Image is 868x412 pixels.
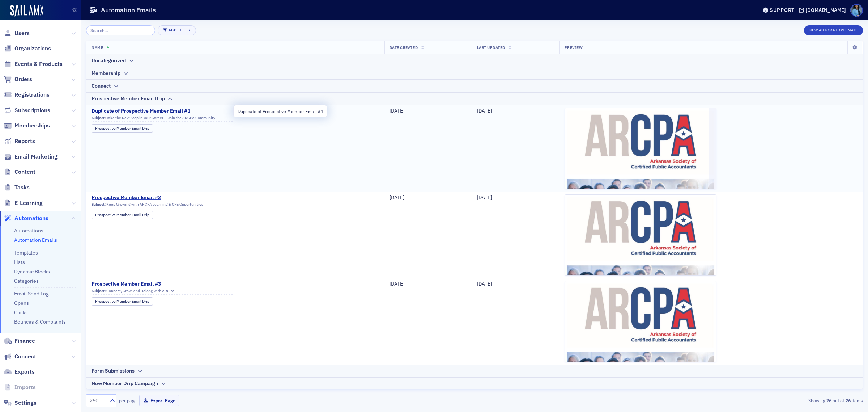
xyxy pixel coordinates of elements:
a: Automations [14,227,43,234]
span: Automations [14,214,48,222]
input: Search… [86,25,155,35]
a: Registrations [4,91,50,99]
a: Orders [4,75,32,83]
a: Automations [4,214,48,222]
div: 250 [90,397,106,404]
span: [DATE] [477,108,492,114]
a: Finance [4,337,35,345]
span: [DATE] [390,194,404,201]
div: Prospective Member Email Drip [92,297,153,305]
span: Email Marketing [14,153,58,161]
span: Imports [14,383,36,391]
span: [DATE] [477,281,492,287]
span: Connect [14,353,36,361]
div: Uncategorized [92,57,126,64]
a: Events & Products [4,60,63,68]
span: Orders [14,75,32,83]
a: Organizations [4,45,51,52]
a: Clicks [14,309,28,316]
div: Connect, Grow, and Belong with ARCPA [92,289,233,295]
a: Connect [4,353,36,361]
span: Name [92,45,103,50]
a: Email Marketing [4,153,58,161]
a: New Automation Email [804,26,863,33]
div: Keep Growing with ARCPA Learning & CPE Opportunities [92,202,233,209]
a: Settings [4,399,37,407]
a: Automation Emails [14,237,57,243]
a: Memberships [4,122,50,130]
img: SailAMX [10,5,43,17]
h1: Automation Emails [101,6,156,14]
a: Duplicate of Prospective Member Email #1 [92,108,233,114]
span: Reports [14,137,35,145]
span: Date Created [390,45,418,50]
label: per page [119,397,137,404]
a: Imports [4,383,36,391]
div: Membership [92,70,120,77]
span: Subject: [92,115,106,120]
span: Profile [850,4,863,17]
span: Content [14,168,35,176]
span: Subscriptions [14,106,50,114]
span: Exports [14,368,35,376]
strong: 26 [825,397,833,404]
a: Reports [4,137,35,145]
span: Users [14,29,30,37]
span: Subject: [92,289,106,293]
span: [DATE] [477,194,492,201]
div: Form Submissions [92,367,135,375]
span: Memberships [14,122,50,130]
div: Prospective Member Email Drip [92,95,165,102]
div: Prospective Member Email Drip [92,124,153,132]
a: Content [4,168,35,176]
a: Lists [14,259,25,265]
span: Last Updated [477,45,505,50]
a: Dynamic Blocks [14,268,50,275]
button: [DOMAIN_NAME] [799,8,848,13]
a: Categories [14,278,39,284]
button: Add Filter [158,25,196,35]
span: Registrations [14,91,50,99]
span: Finance [14,337,35,345]
div: Support [770,7,795,13]
a: E-Learning [4,199,43,207]
span: [DATE] [390,281,404,287]
div: Showing out of items [609,397,863,404]
div: Take the Next Step in Your Career — Join the ARCPA Community [92,115,233,122]
span: Organizations [14,45,51,52]
div: New Member Drip Campaign [92,380,158,387]
div: Prospective Member Email Drip [92,211,153,219]
span: [DATE] [390,108,404,114]
div: Connect [92,82,111,90]
a: Opens [14,300,29,306]
div: [DOMAIN_NAME] [805,7,846,13]
a: Exports [4,368,35,376]
span: Subject: [92,202,106,207]
span: Settings [14,399,37,407]
a: Tasks [4,184,30,192]
a: Prospective Member Email #2 [92,194,233,201]
a: Subscriptions [4,106,50,114]
a: Prospective Member Email #3 [92,281,233,287]
span: Preview [565,45,583,50]
a: Email Send Log [14,290,48,297]
span: Events & Products [14,60,63,68]
button: Export Page [139,395,179,406]
a: Bounces & Complaints [14,319,66,325]
a: Templates [14,249,38,256]
span: Tasks [14,184,30,192]
button: New Automation Email [804,25,863,35]
span: E-Learning [14,199,43,207]
strong: 26 [844,397,852,404]
div: Duplicate of Prospective Member Email #1 [233,105,327,117]
a: Users [4,29,30,37]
